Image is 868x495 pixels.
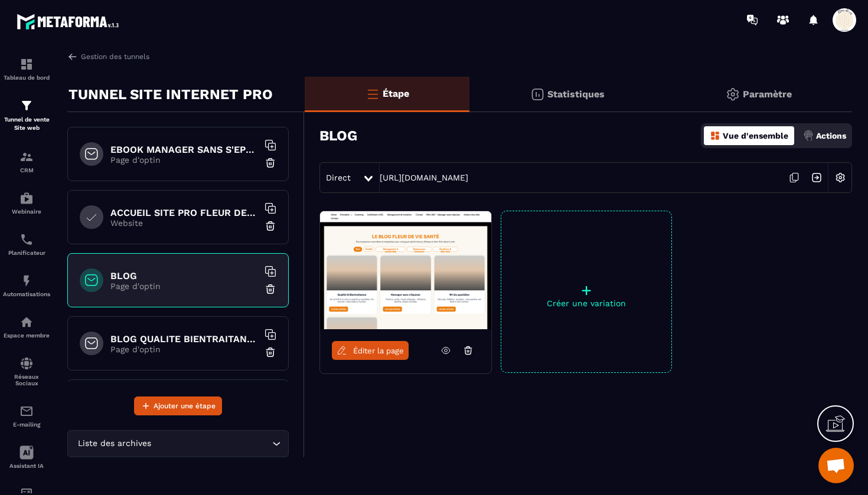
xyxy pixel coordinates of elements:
[17,11,123,32] img: logo
[3,332,50,339] p: Espace membre
[3,395,50,437] a: emailemailE-mailing
[3,306,50,348] a: automationsautomationsEspace membre
[3,208,50,215] p: Webinaire
[380,173,468,182] a: [URL][DOMAIN_NAME]
[743,88,792,100] p: Paramètre
[68,83,273,106] p: TUNNEL SITE INTERNET PRO
[110,144,258,155] h6: EBOOK MANAGER SANS S'EPUISER OFFERT
[501,299,671,308] p: Créer une variation
[501,282,671,299] p: +
[110,270,258,281] h6: BLOG
[3,182,50,224] a: automationsautomationsWebinaire
[19,232,34,247] img: scheduler
[726,87,740,101] img: setting-gr.5f69749f.svg
[3,48,50,90] a: formationformationTableau de bord
[547,88,605,100] p: Statistiques
[320,211,491,329] img: image
[110,218,258,228] p: Website
[265,220,276,232] img: trash
[154,400,216,412] span: Ajouter une étape
[3,421,50,428] p: E-mailing
[3,167,50,173] p: CRM
[19,99,34,113] img: formation
[383,88,409,99] p: Étape
[110,281,258,291] p: Page d'optin
[265,283,276,295] img: trash
[3,373,50,386] p: Réseaux Sociaux
[3,90,50,141] a: formationformationTunnel de vente Site web
[3,265,50,306] a: automationsautomationsAutomatisations
[3,291,50,297] p: Automatisations
[265,346,276,358] img: trash
[530,87,544,101] img: stats.20deebd0.svg
[75,437,154,450] span: Liste des archives
[723,131,788,140] p: Vue d'ensemble
[110,155,258,165] p: Page d'optin
[110,207,258,218] h6: ACCUEIL SITE PRO FLEUR DE VIE
[19,191,34,205] img: automations
[829,166,851,189] img: setting-w.858f3a88.svg
[110,333,258,345] h6: BLOG QUALITE BIENTRAITANCE
[816,131,846,140] p: Actions
[19,315,34,329] img: automations
[134,396,222,415] button: Ajouter une étape
[67,51,149,62] a: Gestion des tunnels
[3,250,50,256] p: Planificateur
[3,463,50,469] p: Assistant IA
[154,437,269,450] input: Search for option
[366,87,380,101] img: bars-o.4a397970.svg
[710,130,720,141] img: dashboard-orange.40269519.svg
[3,141,50,182] a: formationformationCRM
[805,166,828,189] img: arrow-next.bcc2205e.svg
[818,448,854,483] div: Ouvrir le chat
[3,348,50,395] a: social-networksocial-networkRéseaux Sociaux
[3,437,50,478] a: Assistant IA
[67,51,78,62] img: arrow
[19,57,34,71] img: formation
[803,130,814,141] img: actions.d6e523a2.png
[110,345,258,354] p: Page d'optin
[19,150,34,164] img: formation
[326,173,351,182] span: Direct
[19,356,34,371] img: social-network
[332,341,409,360] a: Éditer la page
[353,346,404,355] span: Éditer la page
[19,404,34,418] img: email
[3,116,50,132] p: Tunnel de vente Site web
[3,74,50,81] p: Tableau de bord
[19,274,34,288] img: automations
[3,224,50,265] a: schedulerschedulerPlanificateur
[67,430,289,457] div: Search for option
[265,157,276,169] img: trash
[319,127,357,144] h3: BLOG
